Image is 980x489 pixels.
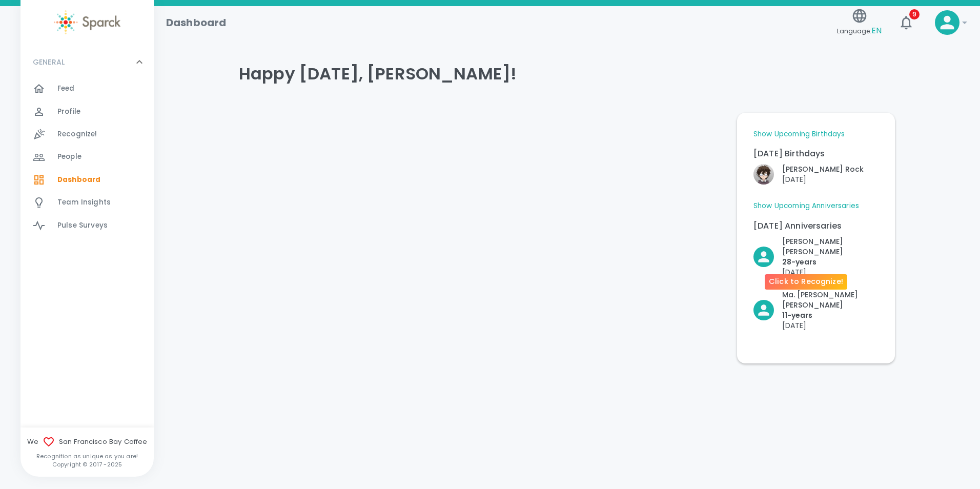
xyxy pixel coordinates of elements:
[871,25,882,36] span: EN
[21,123,154,146] a: Recognize!
[782,310,879,320] p: 11- years
[753,290,879,331] button: Click to Recognize!
[21,100,154,123] a: Profile
[57,84,75,94] span: Feed
[21,146,154,168] a: People
[57,175,100,185] span: Dashboard
[21,214,154,237] a: Pulse Surveys
[782,174,864,185] p: [DATE]
[21,77,154,100] a: Feed
[745,228,879,277] div: Click to Recognize!
[745,281,879,331] div: Click to Recognize!
[57,129,97,139] span: Recognize!
[782,164,864,174] p: [PERSON_NAME] Rock
[54,10,120,34] img: Sparck logo
[782,290,879,310] p: Ma. [PERSON_NAME] [PERSON_NAME]
[909,9,920,19] span: 9
[33,57,65,67] p: GENERAL
[782,257,879,267] p: 28- years
[21,436,154,448] span: We San Francisco Bay Coffee
[57,220,108,231] span: Pulse Surveys
[21,191,154,214] a: Team Insights
[782,236,879,257] p: [PERSON_NAME] [PERSON_NAME]
[753,201,859,211] a: Show Upcoming Anniversaries
[753,148,879,160] p: [DATE] Birthdays
[837,24,882,38] span: Language:
[753,164,864,185] button: Click to Recognize!
[894,10,918,35] button: 9
[21,47,154,77] div: GENERAL
[57,197,111,208] span: Team Insights
[21,77,154,241] div: GENERAL
[21,169,154,191] a: Dashboard
[753,164,774,185] img: Picture of Rowan Rock
[753,129,845,139] a: Show Upcoming Birthdays
[782,320,879,331] p: [DATE]
[753,236,879,277] button: Click to Recognize!
[166,14,226,31] h1: Dashboard
[745,156,864,185] div: Click to Recognize!
[239,64,895,84] h4: Happy [DATE], [PERSON_NAME]!
[57,107,80,117] span: Profile
[765,274,847,290] div: Click to Recognize!
[21,460,154,468] p: Copyright © 2017 - 2025
[753,220,879,232] p: [DATE] Anniversaries
[21,10,154,34] a: Sparck logo
[57,152,81,162] span: People
[21,452,154,460] p: Recognition as unique as you are!
[833,5,886,41] button: Language:EN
